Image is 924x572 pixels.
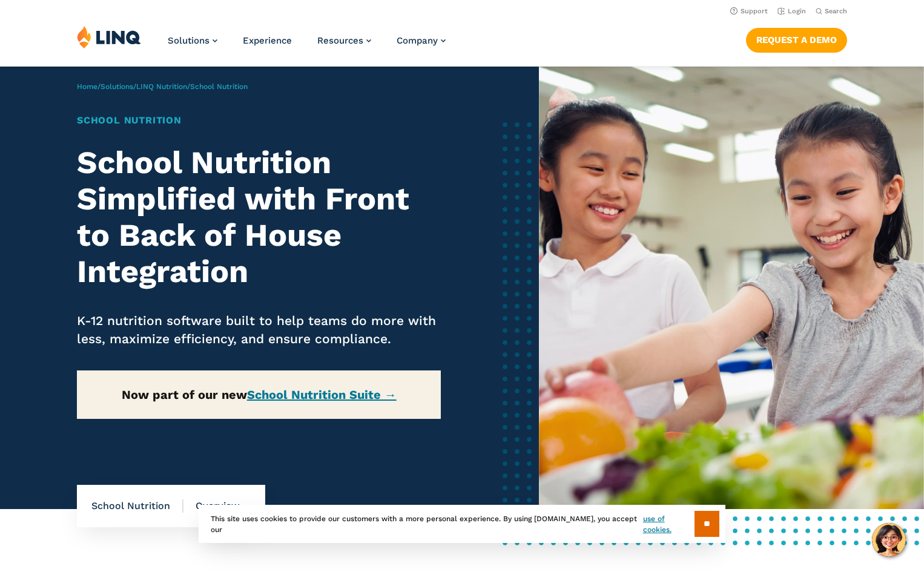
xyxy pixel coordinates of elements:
[816,7,847,16] button: Open Search Bar
[777,7,806,15] a: Login
[168,35,217,46] a: Solutions
[136,82,187,91] a: LINQ Nutrition
[77,312,441,348] p: K-12 nutrition software built to help teams do more with less, maximize efficiency, and ensure co...
[77,82,97,91] a: Home
[77,82,248,91] span: / / /
[199,505,725,543] div: This site uses cookies to provide our customers with a more personal experience. By using [DOMAIN...
[539,67,924,509] img: School Nutrition Banner
[397,35,446,46] a: Company
[746,25,847,52] nav: Button Navigation
[643,513,695,535] a: use of cookies.
[77,145,441,289] h2: School Nutrition Simplified with Front to Back of House Integration
[397,35,438,46] span: Company
[317,35,371,46] a: Resources
[317,35,363,46] span: Resources
[247,387,397,402] a: School Nutrition Suite →
[101,82,133,91] a: Solutions
[122,387,397,402] strong: Now part of our new
[77,113,441,128] h1: School Nutrition
[243,35,292,46] a: Experience
[77,25,141,48] img: LINQ | K‑12 Software
[190,82,248,91] span: School Nutrition
[825,7,847,15] span: Search
[872,523,906,557] button: Hello, have a question? Let’s chat.
[168,25,446,65] nav: Primary Navigation
[746,28,847,52] a: Request a Demo
[168,35,210,46] span: Solutions
[730,7,768,15] a: Support
[91,499,183,513] span: School Nutrition
[183,485,251,527] li: Overview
